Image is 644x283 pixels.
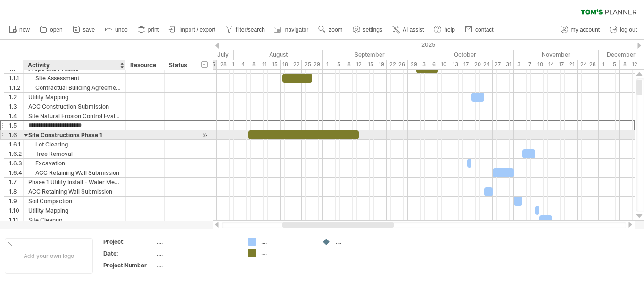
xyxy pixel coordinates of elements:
[135,24,162,36] a: print
[535,60,556,69] div: 10 - 14
[9,83,23,92] div: 1.1.2
[261,238,313,246] div: ....
[157,249,236,257] div: ....
[281,60,302,69] div: 18 - 22
[620,26,637,33] span: log out
[9,215,23,224] div: 1.11
[607,24,640,36] a: log out
[9,130,23,139] div: 1.6
[28,83,121,92] div: Contractual Building Agreement / Builders Risk Policy
[416,50,514,60] div: October 2025
[493,60,514,69] div: 27 - 31
[37,24,66,36] a: open
[9,168,23,177] div: 1.6.4
[223,24,268,36] a: filter/search
[50,26,63,33] span: open
[9,178,23,187] div: 1.7
[103,261,155,269] div: Project Number
[236,26,265,33] span: filter/search
[130,60,159,70] div: Resource
[28,159,121,168] div: Excavation
[28,206,121,215] div: Utility Mapping
[302,60,323,69] div: 25-29
[217,60,238,69] div: 28 - 1
[462,24,496,36] a: contact
[28,168,121,177] div: ACC Retaining Wall Submission
[316,24,345,36] a: zoom
[70,24,98,36] a: save
[5,238,93,274] div: Add your own logo
[365,60,387,69] div: 15 - 19
[28,111,121,120] div: Site Natural Erosion Control Evaluations
[571,26,600,33] span: my account
[83,26,95,33] span: save
[169,60,190,70] div: Status
[323,50,416,60] div: September 2025
[28,93,121,102] div: Utility Mapping
[336,238,387,246] div: ....
[429,60,450,69] div: 6 - 10
[28,74,121,83] div: Site Assessment
[431,24,458,36] a: help
[148,26,159,33] span: print
[272,24,311,36] a: navigator
[9,187,23,196] div: 1.8
[620,60,641,69] div: 8 - 12
[556,60,578,69] div: 17 - 21
[28,215,121,224] div: Site Cleanup
[238,60,259,69] div: 4 - 8
[261,249,313,257] div: ....
[28,197,121,206] div: Soil Compaction
[9,102,23,111] div: 1.3
[166,24,218,36] a: import / export
[390,24,427,36] a: AI assist
[323,60,344,69] div: 1 - 5
[9,149,23,158] div: 1.6.2
[350,24,385,36] a: settings
[28,187,121,196] div: ACC Retaining Wall Submission
[285,26,308,33] span: navigator
[475,26,494,33] span: contact
[28,178,121,187] div: Phase 1 Utility Install - Water Meter
[200,130,209,140] div: scroll to activity
[471,60,493,69] div: 20-24
[9,197,23,206] div: 1.9
[9,206,23,215] div: 1.10
[344,60,365,69] div: 8 - 12
[9,121,23,130] div: 1.5
[28,60,120,70] div: Activity
[363,26,382,33] span: settings
[599,60,620,69] div: 1 - 5
[558,24,603,36] a: my account
[450,60,471,69] div: 13 - 17
[403,26,424,33] span: AI assist
[408,60,429,69] div: 29 - 3
[387,60,408,69] div: 22-26
[28,102,121,111] div: ACC Construction Submission
[179,26,215,33] span: import / export
[115,26,128,33] span: undo
[9,74,23,83] div: 1.1.1
[9,159,23,168] div: 1.6.3
[103,249,155,257] div: Date:
[578,60,599,69] div: 24-28
[28,130,121,139] div: Site Constructions Phase 1
[514,60,535,69] div: 3 - 7
[234,50,323,60] div: August 2025
[514,50,599,60] div: November 2025
[9,111,23,120] div: 1.4
[103,238,155,246] div: Project:
[329,26,342,33] span: zoom
[9,93,23,102] div: 1.2
[157,238,236,246] div: ....
[444,26,455,33] span: help
[157,261,236,269] div: ....
[102,24,131,36] a: undo
[19,26,30,33] span: new
[9,140,23,149] div: 1.6.1
[28,149,121,158] div: Tree Removal
[7,24,33,36] a: new
[28,140,121,149] div: Lot Clearing
[259,60,281,69] div: 11 - 15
